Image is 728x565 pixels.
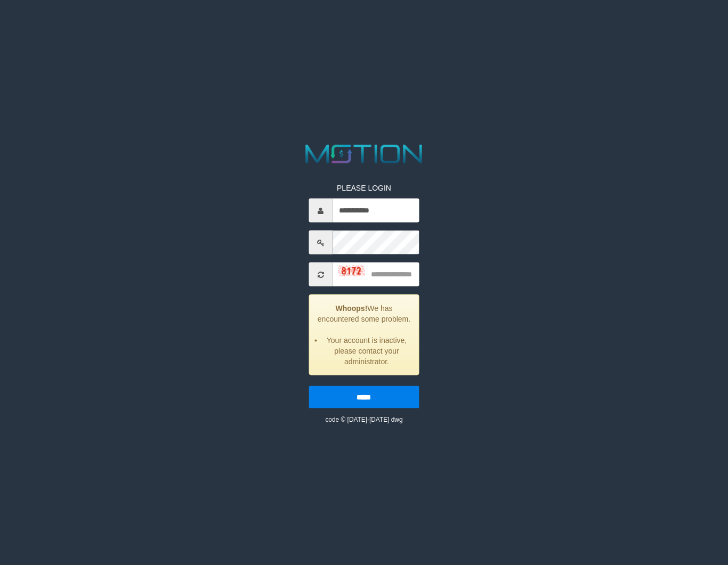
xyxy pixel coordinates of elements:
[335,304,367,313] strong: Whoops!
[309,183,419,193] p: PLEASE LOGIN
[338,266,365,276] img: captcha
[309,294,419,375] div: We has encountered some problem.
[300,142,427,167] img: MOTION_logo.png
[322,335,411,367] li: Your account is inactive, please contact your administrator.
[325,416,402,423] small: code © [DATE]-[DATE] dwg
